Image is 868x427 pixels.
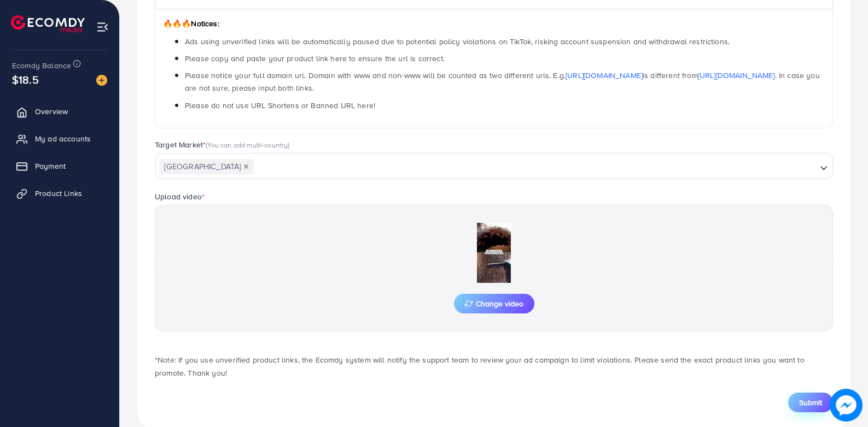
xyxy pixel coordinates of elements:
button: Deselect United Arab Emirates [243,164,249,169]
a: [URL][DOMAIN_NAME] [566,70,643,81]
span: Change video [465,300,523,307]
span: (You can add multi-country) [206,140,289,150]
span: Overview [35,106,68,117]
label: Target Market [155,139,290,150]
span: 🔥🔥🔥 [163,18,191,29]
span: Please do not use URL Shortens or Banned URL here! [185,100,375,111]
a: Overview [8,100,111,122]
span: Ads using unverified links will be automatically paused due to potential policy violations on Tik... [185,36,730,47]
span: $18.5 [12,72,39,87]
a: Product Links [8,182,111,204]
img: image [96,75,107,86]
a: [URL][DOMAIN_NAME] [698,70,775,81]
span: Please copy and paste your product link here to ensure the url is correct. [185,53,445,64]
img: image [830,389,863,422]
p: *Note: If you use unverified product links, the Ecomdy system will notify the support team to rev... [155,353,833,379]
input: Search for option [255,158,815,175]
label: Upload video [155,191,205,202]
img: logo [11,15,85,32]
button: Submit [788,393,833,412]
a: Payment [8,155,111,177]
span: Payment [35,161,66,171]
span: Notices: [163,18,219,29]
span: Submit [799,397,822,408]
span: [GEOGRAPHIC_DATA] [159,159,254,174]
span: Ecomdy Balance [12,60,71,71]
a: My ad accounts [8,128,111,150]
span: Product Links [35,188,82,199]
div: Search for option [155,153,833,179]
span: Please notice your full domain url. Domain with www and non-www will be counted as two different ... [185,70,820,93]
span: My ad accounts [35,133,91,144]
img: menu [96,21,109,33]
img: Preview Image [439,223,549,283]
button: Change video [454,294,534,313]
